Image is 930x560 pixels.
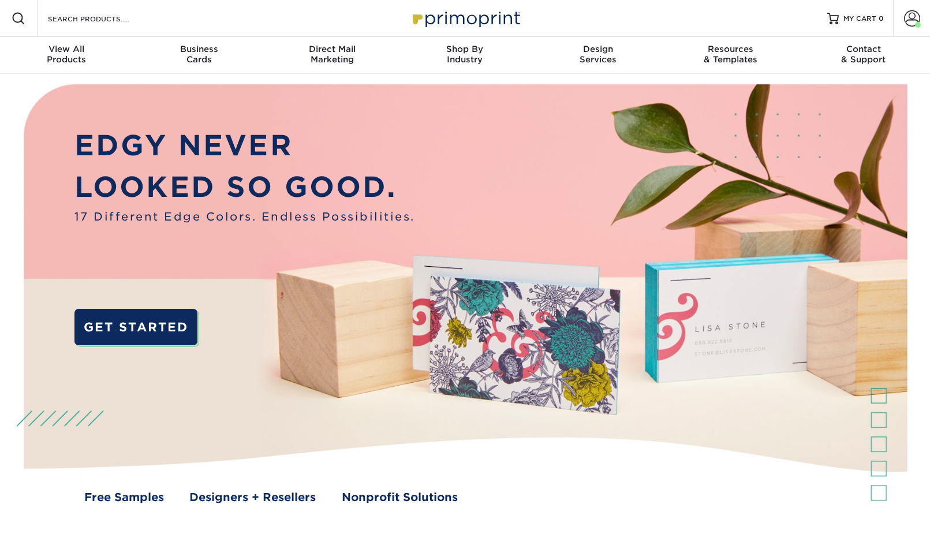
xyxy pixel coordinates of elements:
[398,44,531,54] span: Shop By
[532,44,664,65] div: Services
[797,44,930,54] span: Contact
[266,44,398,54] span: Direct Mail
[74,125,415,166] p: EDGY NEVER
[879,14,884,23] span: 0
[664,37,797,74] a: Resources& Templates
[47,12,159,25] input: SEARCH PRODUCTS.....
[797,37,930,74] a: Contact& Support
[133,44,266,54] span: Business
[74,166,415,208] p: LOOKED SO GOOD.
[797,44,930,65] div: & Support
[74,309,197,346] a: GET STARTED
[664,44,797,54] span: Resources
[133,44,266,65] div: Cards
[664,44,797,65] div: & Templates
[74,208,415,225] span: 17 Different Edge Colors. Endless Possibilities.
[843,14,876,24] span: MY CART
[532,37,664,74] a: DesignServices
[84,489,164,506] a: Free Samples
[133,37,266,74] a: BusinessCards
[266,44,398,65] div: Marketing
[266,37,398,74] a: Direct MailMarketing
[189,489,316,506] a: Designers + Resellers
[408,6,523,31] img: Primoprint
[398,44,531,65] div: Industry
[342,489,458,506] a: Nonprofit Solutions
[532,44,664,54] span: Design
[398,37,531,74] a: Shop ByIndustry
